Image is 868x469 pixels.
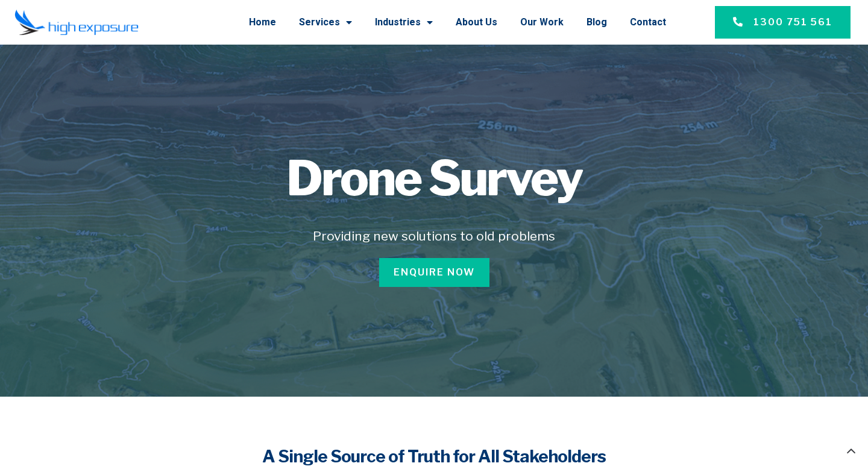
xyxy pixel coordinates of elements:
[74,154,794,203] h1: Drone Survey
[520,7,564,38] a: Our Work
[753,15,832,30] span: 1300 751 561
[249,7,276,38] a: Home
[456,7,497,38] a: About Us
[375,7,433,38] a: Industries
[14,9,139,36] img: Final-Logo copy
[299,7,352,38] a: Services
[151,7,666,38] nav: Menu
[379,258,489,287] a: Enquire Now
[587,7,607,38] a: Blog
[394,265,475,280] span: Enquire Now
[630,7,666,38] a: Contact
[715,6,851,39] a: 1300 751 561
[74,227,794,246] h5: Providing new solutions to old problems
[187,445,681,468] h4: A Single Source of Truth for All Stakeholders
